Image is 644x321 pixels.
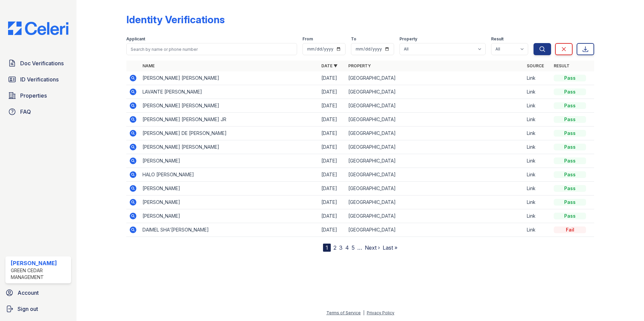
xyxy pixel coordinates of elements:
[140,85,319,99] td: LAVANTE [PERSON_NAME]
[323,244,331,252] div: 1
[367,310,394,315] a: Privacy Policy
[140,127,319,140] td: [PERSON_NAME] DE [PERSON_NAME]
[319,223,346,237] td: [DATE]
[554,88,586,95] div: Pass
[554,75,586,81] div: Pass
[345,244,349,251] a: 4
[326,310,361,315] a: Terms of Service
[319,182,346,195] td: [DATE]
[524,99,551,113] td: Link
[319,85,346,99] td: [DATE]
[321,63,337,68] a: Date ▼
[524,223,551,237] td: Link
[524,182,551,195] td: Link
[554,102,586,109] div: Pass
[11,267,68,281] div: Green Cedar Management
[524,168,551,182] td: Link
[491,36,504,42] label: Result
[140,223,319,237] td: DAIMEL SHA'[PERSON_NAME]
[346,85,524,99] td: [GEOGRAPHIC_DATA]
[346,168,524,182] td: [GEOGRAPHIC_DATA]
[346,154,524,168] td: [GEOGRAPHIC_DATA]
[126,13,225,26] div: Identity Verifications
[319,195,346,209] td: [DATE]
[3,286,74,299] a: Account
[554,130,586,137] div: Pass
[140,182,319,195] td: [PERSON_NAME]
[20,59,64,67] span: Doc Verifications
[142,63,155,68] a: Name
[346,195,524,209] td: [GEOGRAPHIC_DATA]
[140,154,319,168] td: [PERSON_NAME]
[339,244,343,251] a: 3
[20,75,59,83] span: ID Verifications
[554,171,586,178] div: Pass
[346,127,524,140] td: [GEOGRAPHIC_DATA]
[319,154,346,168] td: [DATE]
[346,223,524,237] td: [GEOGRAPHIC_DATA]
[357,244,362,252] span: …
[126,43,297,55] input: Search by name or phone number
[554,199,586,206] div: Pass
[524,140,551,154] td: Link
[140,113,319,127] td: [PERSON_NAME] [PERSON_NAME] JR
[5,89,71,102] a: Properties
[3,302,74,316] a: Sign out
[319,71,346,85] td: [DATE]
[346,140,524,154] td: [GEOGRAPHIC_DATA]
[524,154,551,168] td: Link
[302,36,313,42] label: From
[319,113,346,127] td: [DATE]
[524,85,551,99] td: Link
[351,36,356,42] label: To
[3,22,74,35] img: CE_Logo_Blue-a8612792a0a2168367f1c8372b55b34899dd931a85d93a1a3d3e32e68fde9ad4.png
[11,259,68,267] div: [PERSON_NAME]
[140,99,319,113] td: [PERSON_NAME] [PERSON_NAME]
[524,113,551,127] td: Link
[554,226,586,233] div: Fail
[20,108,31,116] span: FAQ
[319,99,346,113] td: [DATE]
[554,63,570,68] a: Result
[348,63,371,68] a: Property
[5,57,71,70] a: Doc Verifications
[140,195,319,209] td: [PERSON_NAME]
[346,209,524,223] td: [GEOGRAPHIC_DATA]
[140,71,319,85] td: [PERSON_NAME] [PERSON_NAME]
[554,116,586,123] div: Pass
[527,63,544,68] a: Source
[554,185,586,192] div: Pass
[365,244,380,251] a: Next ›
[524,195,551,209] td: Link
[18,305,38,313] span: Sign out
[18,289,39,297] span: Account
[383,244,397,251] a: Last »
[554,213,586,219] div: Pass
[140,140,319,154] td: [PERSON_NAME] [PERSON_NAME]
[554,144,586,150] div: Pass
[524,71,551,85] td: Link
[399,36,417,42] label: Property
[319,140,346,154] td: [DATE]
[524,209,551,223] td: Link
[140,209,319,223] td: [PERSON_NAME]
[333,244,336,251] a: 2
[140,168,319,182] td: HALO [PERSON_NAME]
[346,99,524,113] td: [GEOGRAPHIC_DATA]
[319,168,346,182] td: [DATE]
[524,127,551,140] td: Link
[346,182,524,195] td: [GEOGRAPHIC_DATA]
[20,92,47,100] span: Properties
[346,113,524,127] td: [GEOGRAPHIC_DATA]
[319,209,346,223] td: [DATE]
[5,105,71,118] a: FAQ
[352,244,355,251] a: 5
[363,310,364,315] div: |
[126,36,145,42] label: Applicant
[319,127,346,140] td: [DATE]
[346,71,524,85] td: [GEOGRAPHIC_DATA]
[5,73,71,86] a: ID Verifications
[554,157,586,164] div: Pass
